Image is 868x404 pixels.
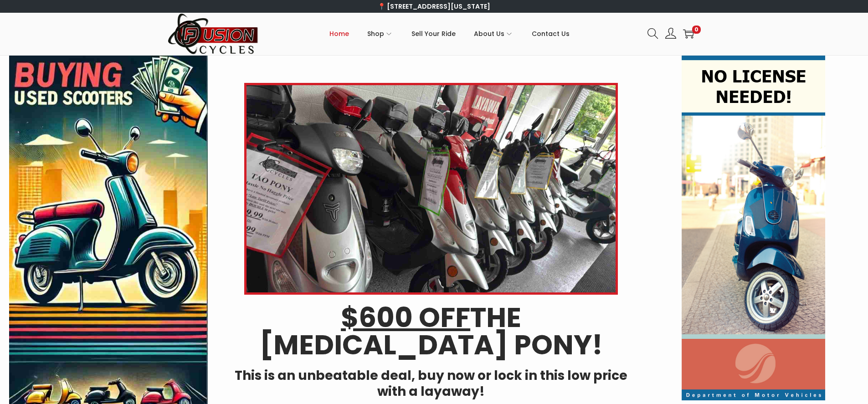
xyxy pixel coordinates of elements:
img: Woostify retina logo [168,13,259,55]
a: Contact Us [532,13,570,54]
u: $600 OFF [341,298,470,337]
span: Contact Us [532,22,570,45]
h2: THE [MEDICAL_DATA] PONY! [221,304,641,358]
a: 0 [683,28,694,39]
h4: This is an unbeatable deal, buy now or lock in this low price with a layaway! [221,368,641,399]
nav: Primary navigation [259,13,641,54]
a: About Us [474,13,514,54]
span: Home [329,22,349,45]
a: Home [329,13,349,54]
span: Sell Your Ride [411,22,456,45]
span: About Us [474,22,504,45]
a: 📍 [STREET_ADDRESS][US_STATE] [378,2,490,11]
a: Sell Your Ride [411,13,456,54]
a: Shop [367,13,393,54]
span: Shop [367,22,384,45]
